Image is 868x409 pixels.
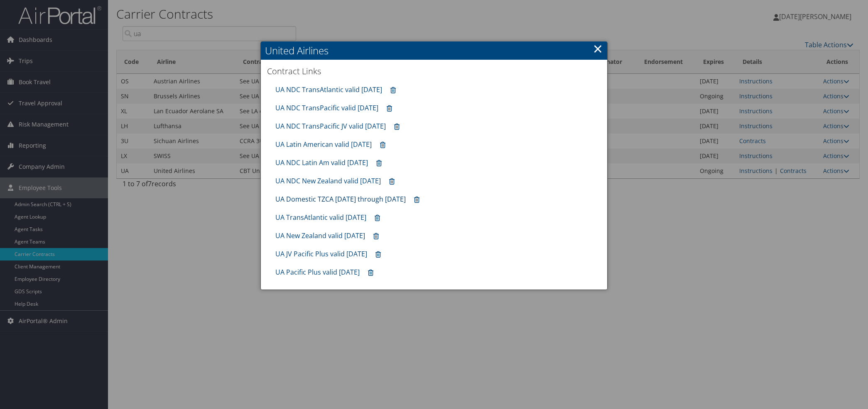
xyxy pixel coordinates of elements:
[261,41,607,60] h2: United Airlines
[275,122,386,131] a: UA NDC TransPacific JV valid [DATE]
[371,247,385,262] a: Remove contract
[372,156,386,171] a: Remove contract
[267,66,601,77] h3: Contract Links
[386,83,400,98] a: Remove contract
[275,176,381,185] a: UA NDC New Zealand valid [DATE]
[275,268,360,277] a: UA Pacific Plus valid [DATE]
[275,85,382,94] a: UA NDC TransAtlantic valid [DATE]
[275,158,368,167] a: UA NDC Latin Am valid [DATE]
[390,119,404,134] a: Remove contract
[385,174,399,189] a: Remove contract
[593,40,603,57] a: ×
[410,192,424,207] a: Remove contract
[275,103,378,112] a: UA NDC TransPacific valid [DATE]
[364,265,378,280] a: Remove contract
[376,137,390,153] a: Remove contract
[369,229,383,244] a: Remove contract
[275,195,406,204] a: UA Domestic TZCA [DATE] through [DATE]
[275,140,372,149] a: UA Latin American valid [DATE]
[275,213,366,222] a: UA TransAtlantic valid [DATE]
[275,231,365,240] a: UA New Zealand valid [DATE]
[383,101,396,116] a: Remove contract
[275,249,367,258] a: UA JV Pacific Plus valid [DATE]
[370,210,384,226] a: Remove contract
